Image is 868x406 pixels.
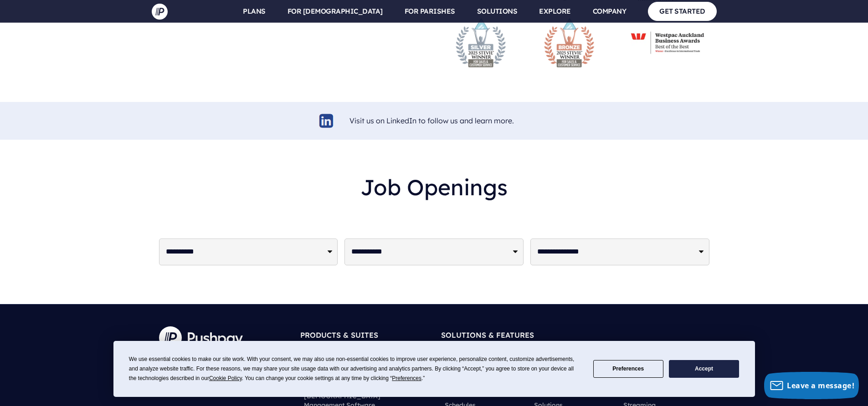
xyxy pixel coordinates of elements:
img: stevie-bronze [542,15,596,70]
span: Preferences [392,375,421,381]
div: Cookie Consent Prompt [113,341,755,397]
div: We use essential cookies to make our site work. With your consent, we may also use non-essential ... [129,355,582,383]
button: Preferences [593,360,663,378]
button: Leave a message! [764,372,859,399]
a: GET STARTED [648,2,717,20]
a: Visit us on LinkedIn to follow us and learn more. [349,116,514,125]
img: linkedin-logo [318,112,335,129]
span: Cookie Policy [209,375,242,381]
span: Leave a message! [787,381,854,391]
h2: Job Openings [159,167,709,208]
img: WABA-2022.jpg [631,30,705,56]
button: Accept [669,360,739,378]
h6: SOLUTIONS & FEATURES [441,326,709,348]
h6: PRODUCTS & SUITES [300,326,427,348]
img: stevie-silver [453,15,508,70]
